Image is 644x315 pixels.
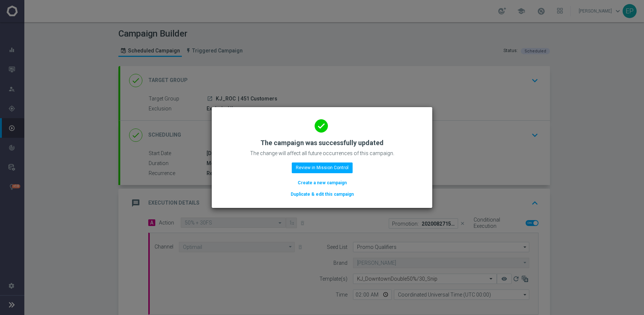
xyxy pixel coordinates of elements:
button: Create a new campaign [297,179,347,187]
i: done [315,119,328,133]
p: The change will affect all future occurrences of this campaign. [250,150,394,157]
button: Review in Mission Control [292,162,353,173]
h2: The campaign was successfully updated [260,138,384,147]
button: Duplicate & edit this campaign [290,190,354,198]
